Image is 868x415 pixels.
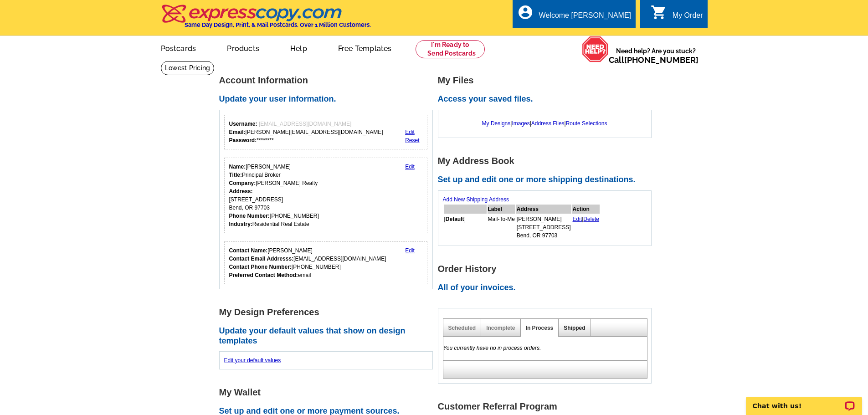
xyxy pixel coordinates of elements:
th: Address [516,205,571,214]
a: shopping_cart My Order [651,10,703,21]
h2: Access your saved files. [438,94,657,104]
h1: Customer Referral Program [438,402,657,411]
strong: Preferred Contact Method: [229,272,298,278]
div: | | | [443,115,647,132]
strong: Phone Number: [229,213,270,219]
h1: My Wallet [219,388,438,397]
span: [EMAIL_ADDRESS][DOMAIN_NAME] [259,121,351,127]
div: Welcome [PERSON_NAME] [539,11,631,24]
div: Your login information. [224,115,428,149]
td: [ ] [444,215,487,240]
a: Incomplete [486,325,515,331]
a: Edit [405,247,415,254]
a: Scheduled [448,325,476,331]
div: [PERSON_NAME] Principal Broker [PERSON_NAME] Realty [STREET_ADDRESS] Bend, OR 97703 [PHONE_NUMBER... [229,163,319,228]
h2: Update your default values that show on design templates [219,326,438,346]
em: You currently have no in process orders. [443,345,541,351]
strong: Email: [229,129,246,135]
h2: Update your user information. [219,94,438,104]
div: [PERSON_NAME][EMAIL_ADDRESS][DOMAIN_NAME] ******** [229,120,383,144]
a: Edit [573,216,582,222]
a: Edit [405,164,415,170]
h1: Order History [438,264,657,274]
a: Free Templates [324,37,406,58]
h2: Set up and edit one or more shipping destinations. [438,175,657,185]
a: Edit [405,129,415,135]
h1: My Files [438,76,657,85]
a: Products [212,37,274,58]
strong: Title: [229,172,242,178]
th: Action [572,205,600,214]
a: Reset [405,137,419,143]
a: Address Files [531,120,565,127]
a: In Process [526,325,554,331]
h1: My Address Book [438,156,657,166]
b: Default [446,216,464,222]
div: [PERSON_NAME] [EMAIL_ADDRESS][DOMAIN_NAME] [PHONE_NUMBER] email [229,246,386,279]
strong: Name: [229,164,246,170]
strong: Industry: [229,221,252,227]
a: Delete [583,216,599,222]
strong: Password: [229,137,257,143]
a: Help [276,37,322,58]
a: Route Selections [566,120,607,127]
a: Shipped [564,325,585,331]
h2: All of your invoices. [438,283,657,293]
a: Same Day Design, Print, & Mail Postcards. Over 1 Million Customers. [161,11,371,28]
td: [PERSON_NAME] [STREET_ADDRESS] Bend, OR 97703 [516,215,571,240]
a: My Designs [482,120,511,127]
div: Who should we contact regarding order issues? [224,241,428,284]
strong: Contact Name: [229,247,268,254]
img: help [582,36,609,62]
div: My Order [673,11,703,24]
a: Edit your default values [224,357,281,364]
h4: Same Day Design, Print, & Mail Postcards. Over 1 Million Customers. [185,21,371,28]
td: | [572,215,600,240]
h1: Account Information [219,76,438,85]
strong: Address: [229,188,253,195]
a: Images [512,120,529,127]
a: Postcards [146,37,211,58]
strong: Contact Phone Number: [229,264,292,270]
td: Mail-To-Me [488,215,515,240]
strong: Company: [229,180,256,186]
a: Add New Shipping Address [443,196,509,203]
i: shopping_cart [651,4,667,20]
span: Need help? Are you stuck? [609,46,703,65]
span: Call [609,55,699,65]
a: [PHONE_NUMBER] [624,55,699,65]
i: account_circle [517,4,534,20]
h1: My Design Preferences [219,307,438,317]
strong: Contact Email Addresss: [229,256,294,262]
iframe: LiveChat chat widget [740,386,868,415]
div: Your personal details. [224,158,428,233]
th: Label [488,205,515,214]
strong: Username: [229,121,257,127]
